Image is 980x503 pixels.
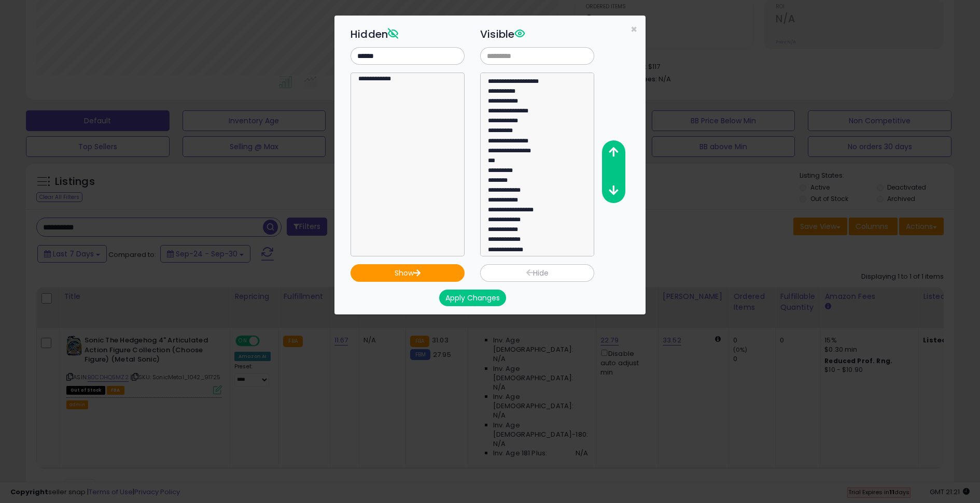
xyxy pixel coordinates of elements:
[351,264,465,282] button: Show
[480,26,594,42] h3: Visible
[351,26,465,42] h3: Hidden
[439,290,506,306] button: Apply Changes
[631,22,637,37] span: ×
[480,264,594,282] button: Hide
